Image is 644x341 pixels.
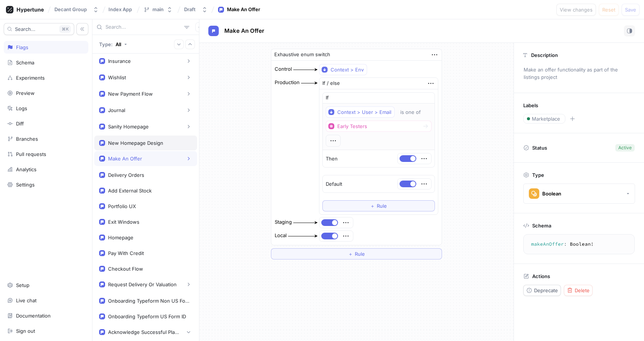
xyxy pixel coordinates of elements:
[108,140,163,146] div: New Homepage Design
[532,143,547,153] p: Status
[108,329,179,335] div: Acknowledge Successful Plaid Payment
[16,328,35,334] div: Sign out
[108,281,177,287] div: Request Delivery Or Valuation
[602,7,615,12] span: Reset
[152,6,164,13] div: main
[618,144,632,151] div: Active
[370,204,375,208] span: ＋
[97,38,130,51] button: Type: All
[141,3,176,16] button: main
[599,4,619,16] button: Reset
[54,6,87,13] div: Decant Group
[520,64,638,83] p: Make an offer functionality as part of the listings project
[275,232,287,239] div: Local
[355,252,365,256] span: Rule
[337,123,367,130] div: Early Testers
[326,181,342,188] p: Default
[51,3,102,16] button: Decant Group
[527,238,631,251] textarea: makeAnOffer: Boolean!
[377,204,387,208] span: Rule
[16,121,24,127] div: Diff
[523,184,635,204] button: Boolean
[99,41,113,47] p: Type:
[271,248,442,259] button: ＋Rule
[108,172,144,178] div: Delivery Orders
[108,298,189,304] div: Onboarding Typeform Non US Form ID
[174,39,184,49] button: Expand all
[105,23,181,31] input: Search...
[184,6,196,13] div: Draft
[400,109,421,115] div: is one of
[116,41,121,47] div: All
[523,102,538,108] p: Labels
[622,4,640,16] button: Save
[108,74,126,80] div: Wishlist
[16,60,34,66] div: Schema
[108,107,125,113] div: Journal
[16,313,51,319] div: Documentation
[108,91,153,97] div: New Payment Flow
[575,288,590,293] span: Delete
[224,28,264,34] span: Make An Offer
[337,109,391,115] div: Context > User > Email
[4,23,74,35] button: Search...K
[532,117,560,121] span: Marketplace
[108,250,144,256] div: Pay With Credit
[4,309,88,322] a: Documentation
[16,151,46,157] div: Pull requests
[108,203,136,209] div: Portfolio UX
[59,25,71,33] div: K
[16,44,28,50] div: Flags
[560,7,593,12] span: View changes
[16,90,35,96] div: Preview
[326,106,395,118] button: Context > User > Email
[185,39,195,49] button: Collapse all
[16,182,35,188] div: Settings
[275,219,292,226] div: Staging
[531,52,558,58] p: Description
[108,266,143,272] div: Checkout Flow
[397,106,432,118] button: is one of
[15,27,35,31] span: Search...
[348,252,353,256] span: ＋
[227,6,260,13] div: Make An Offer
[16,105,27,111] div: Logs
[108,58,131,64] div: Insurance
[16,166,37,172] div: Analytics
[326,121,432,132] button: Early Testers
[16,136,38,142] div: Branches
[542,191,561,197] div: Boolean
[523,114,565,124] button: Marketplace
[326,155,338,163] p: Then
[532,172,544,178] p: Type
[108,313,186,319] div: Onboarding Typeform US Form ID
[108,156,142,162] div: Make An Offer
[564,285,593,296] button: Delete
[108,7,132,12] span: Index App
[108,124,149,130] div: Sanity Homepage
[532,223,551,229] p: Schema
[108,219,139,225] div: Exit Windows
[275,79,300,86] div: Production
[16,75,45,81] div: Experiments
[322,80,340,87] div: If / else
[319,64,367,75] button: Context > Env
[16,297,37,303] div: Live chat
[322,200,435,211] button: ＋Rule
[181,3,211,16] button: Draft
[275,66,292,73] div: Control
[108,188,152,194] div: Add External Stock
[16,282,29,288] div: Setup
[326,94,329,102] p: If
[331,67,364,73] div: Context > Env
[532,273,550,279] p: Actions
[625,7,636,12] span: Save
[534,288,558,293] span: Deprecate
[556,4,596,16] button: View changes
[108,235,133,240] div: Homepage
[274,51,330,58] div: Exhaustive enum switch
[523,285,561,296] button: Deprecate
